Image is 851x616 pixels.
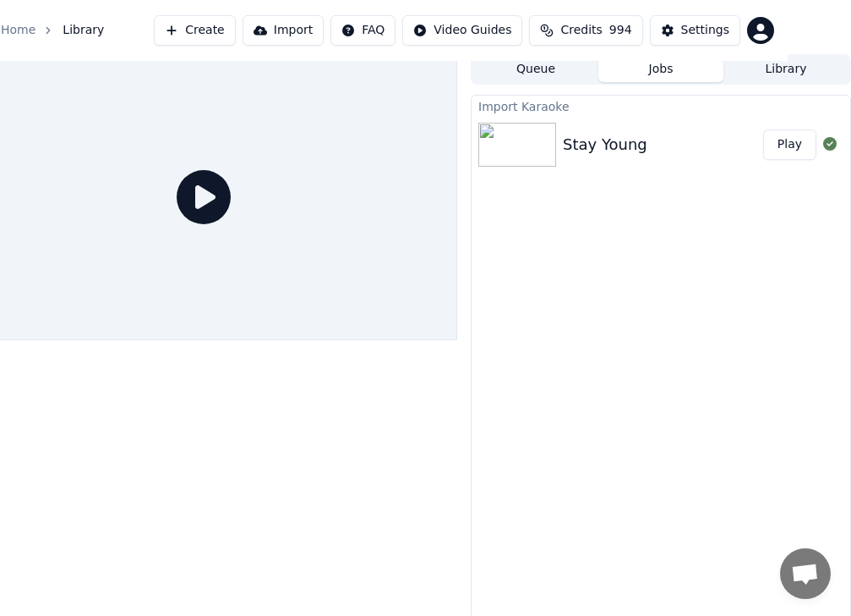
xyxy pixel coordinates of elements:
button: Create [154,15,236,46]
button: Import [243,15,324,46]
button: Video Guides [402,15,522,46]
button: Play [763,129,816,160]
span: Credits [560,22,602,39]
a: Home [1,22,35,39]
div: Import Karaoke [472,96,850,116]
span: Library [63,22,104,39]
nav: breadcrumb [1,22,104,39]
button: Jobs [598,58,723,82]
button: FAQ [330,15,395,46]
div: Settings [681,22,729,39]
button: Credits994 [529,15,642,46]
div: Open chat [780,548,831,599]
button: Queue [473,58,598,82]
div: Stay Young [563,133,647,157]
span: 994 [609,22,632,39]
button: Library [723,58,848,82]
button: Settings [650,15,740,46]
